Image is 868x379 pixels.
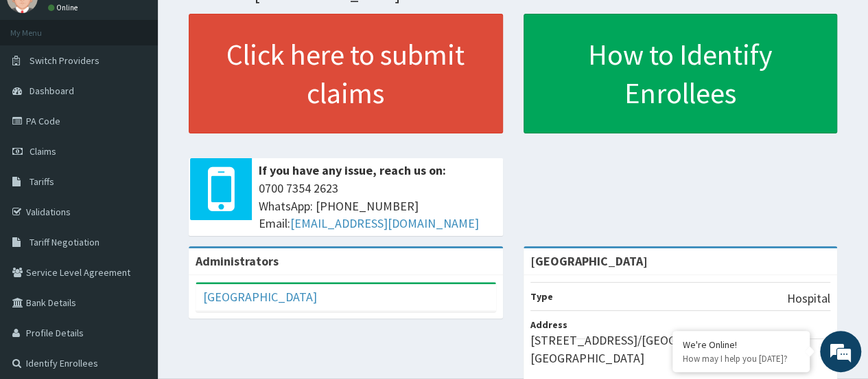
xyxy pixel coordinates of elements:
[524,14,838,133] a: How to Identify Enrollees
[25,69,56,103] img: d_794563401_company_1708531726252_794563401
[259,180,496,232] span: 0700 7354 2623 WhatsApp: [PHONE_NUMBER] Email:
[48,3,81,12] a: Online
[30,85,74,97] span: Dashboard
[225,7,258,40] div: Minimize live chat window
[683,338,799,351] div: We're Online!
[71,77,231,95] div: Chat with us now
[30,175,54,188] span: Tariffs
[290,215,479,231] a: [EMAIL_ADDRESS][DOMAIN_NAME]
[259,162,446,178] b: If you have any issue, reach us on:
[7,241,261,290] textarea: Type your message and hit 'Enter'
[530,332,831,367] p: [STREET_ADDRESS]/[GEOGRAPHIC_DATA], [GEOGRAPHIC_DATA]
[189,14,503,133] a: Click here to submit claims
[80,106,189,245] span: We're online!
[530,318,567,331] b: Address
[203,289,317,305] a: [GEOGRAPHIC_DATA]
[196,253,279,269] b: Administrators
[30,236,99,248] span: Tariff Negotiation
[30,145,56,158] span: Claims
[683,353,799,365] p: How may I help you today?
[530,290,553,303] b: Type
[30,54,99,67] span: Switch Providers
[787,290,830,307] p: Hospital
[530,253,648,269] strong: [GEOGRAPHIC_DATA]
